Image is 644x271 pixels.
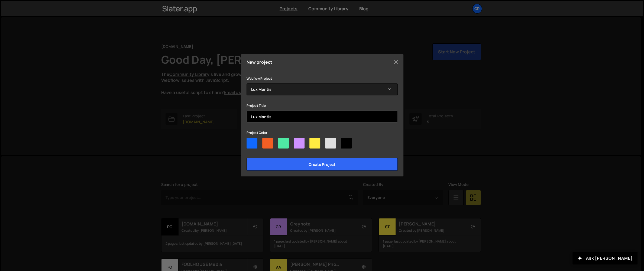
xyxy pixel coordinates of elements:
[247,158,398,171] input: Create project
[392,58,400,66] button: Close
[247,76,272,81] label: Webflow Project
[247,111,398,122] input: Project name
[247,103,266,108] label: Project Title
[247,60,273,64] h5: New project
[247,130,267,135] label: Project Color
[572,252,637,264] button: Ask [PERSON_NAME]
